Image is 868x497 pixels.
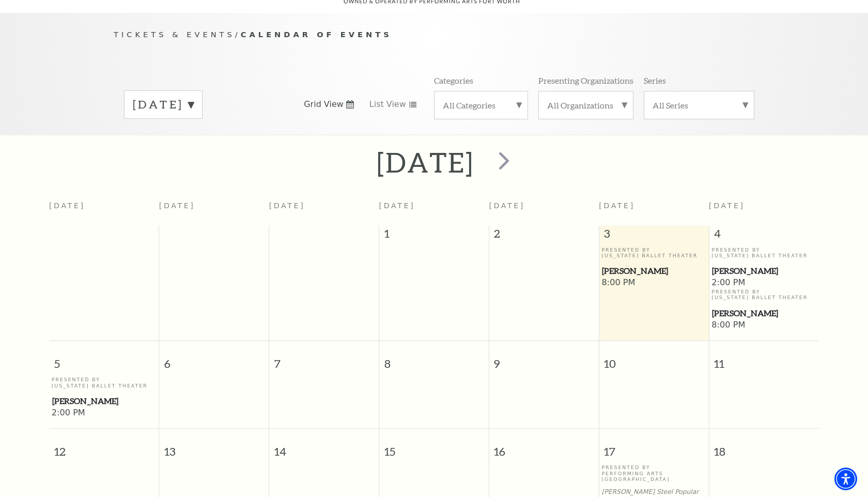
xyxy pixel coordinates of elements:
span: 15 [379,429,489,464]
span: [PERSON_NAME] [712,307,816,320]
span: Calendar of Events [241,30,392,39]
span: 4 [709,226,819,246]
p: / [114,28,754,41]
span: 2 [489,226,599,246]
label: All Categories [443,100,519,111]
span: [DATE] [489,201,525,210]
span: 17 [599,429,709,464]
span: 2:00 PM [52,408,157,419]
span: 11 [709,341,819,377]
span: 3 [599,226,709,246]
span: [DATE] [709,201,745,210]
span: [PERSON_NAME] [712,265,816,277]
th: [DATE] [159,195,269,226]
span: 14 [269,429,379,464]
span: 16 [489,429,599,464]
p: Categories [434,75,473,86]
span: 6 [159,341,269,377]
span: 18 [709,429,819,464]
span: Tickets & Events [114,30,235,39]
span: 8:00 PM [601,277,706,289]
span: 1 [379,226,489,246]
span: 10 [599,341,709,377]
span: 5 [49,341,159,377]
span: 12 [49,429,159,464]
div: Accessibility Menu [834,468,857,490]
span: [DATE] [599,201,635,210]
button: next [484,144,522,181]
p: Presented By [US_STATE] Ballet Theater [52,377,157,389]
label: All Series [653,100,746,111]
span: Grid View [304,99,344,110]
p: Presented By [US_STATE] Ballet Theater [601,247,706,259]
span: 9 [489,341,599,377]
span: 7 [269,341,379,377]
span: [DATE] [379,201,415,210]
th: [DATE] [269,195,379,226]
p: Presenting Organizations [538,75,633,86]
span: [PERSON_NAME] [602,265,705,277]
span: List View [369,99,406,110]
span: 8 [379,341,489,377]
p: Presented By [US_STATE] Ballet Theater [711,289,816,301]
span: 13 [159,429,269,464]
label: [DATE] [133,97,194,113]
span: 8:00 PM [711,320,816,331]
h2: [DATE] [377,146,474,179]
span: [PERSON_NAME] [52,395,156,408]
p: Series [644,75,666,86]
p: Presented By Performing Arts [GEOGRAPHIC_DATA] [601,464,706,482]
label: All Organizations [547,100,625,111]
span: 2:00 PM [711,277,816,289]
th: [DATE] [49,195,159,226]
p: Presented By [US_STATE] Ballet Theater [711,247,816,259]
